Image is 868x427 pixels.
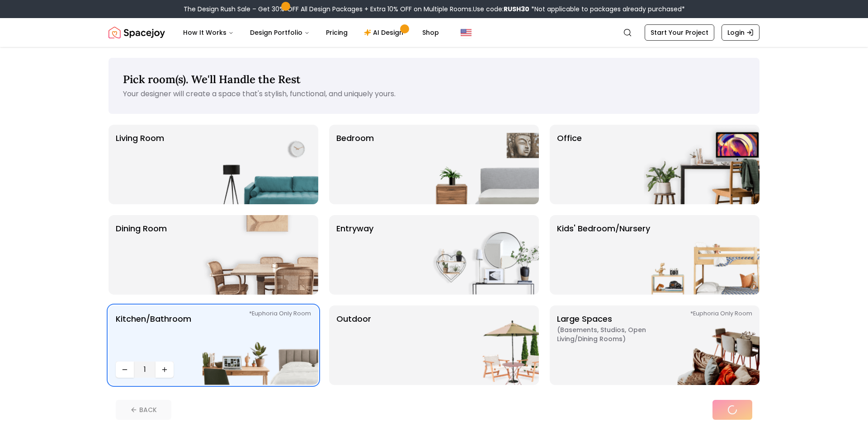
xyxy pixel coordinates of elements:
nav: Main [176,23,446,42]
p: Kids' Bedroom/Nursery [557,222,650,287]
p: entryway [336,222,373,287]
img: entryway [423,215,539,295]
img: United States [461,27,472,38]
button: Design Portfolio [243,23,317,42]
img: Large Spaces *Euphoria Only [644,305,759,385]
p: Bedroom [336,132,374,197]
p: Kitchen/Bathroom [116,313,191,358]
nav: Global [108,18,759,47]
img: Bedroom [423,125,539,204]
a: Spacejoy [108,23,165,42]
p: Large Spaces [557,313,670,378]
img: Kids' Bedroom/Nursery [644,215,759,295]
p: Office [557,132,582,197]
span: ( Basements, Studios, Open living/dining rooms ) [557,325,670,343]
a: Login [722,24,759,41]
a: AI Design [357,23,413,42]
a: Shop [415,23,446,42]
img: Outdoor [423,305,539,385]
p: Living Room [116,132,164,197]
p: Outdoor [336,313,371,378]
button: How It Works [176,23,241,42]
img: Dining Room [203,215,318,295]
span: Use code: [473,5,529,14]
button: Decrease quantity [116,361,134,378]
a: Pricing [319,23,355,42]
img: Kitchen/Bathroom *Euphoria Only [203,305,318,385]
img: Spacejoy Logo [108,23,165,42]
span: Pick room(s). We'll Handle the Rest [123,72,301,86]
a: Start Your Project [645,24,714,41]
b: RUSH30 [504,5,529,14]
span: 1 [137,364,152,375]
div: The Design Rush Sale – Get 30% OFF All Design Packages + Extra 10% OFF on Multiple Rooms. [184,5,685,14]
img: Office [644,125,759,204]
button: Increase quantity [156,361,174,378]
img: Living Room [203,125,318,204]
p: Dining Room [116,222,167,287]
p: Your designer will create a space that's stylish, functional, and uniquely yours. [123,89,745,99]
span: *Not applicable to packages already purchased* [529,5,685,14]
